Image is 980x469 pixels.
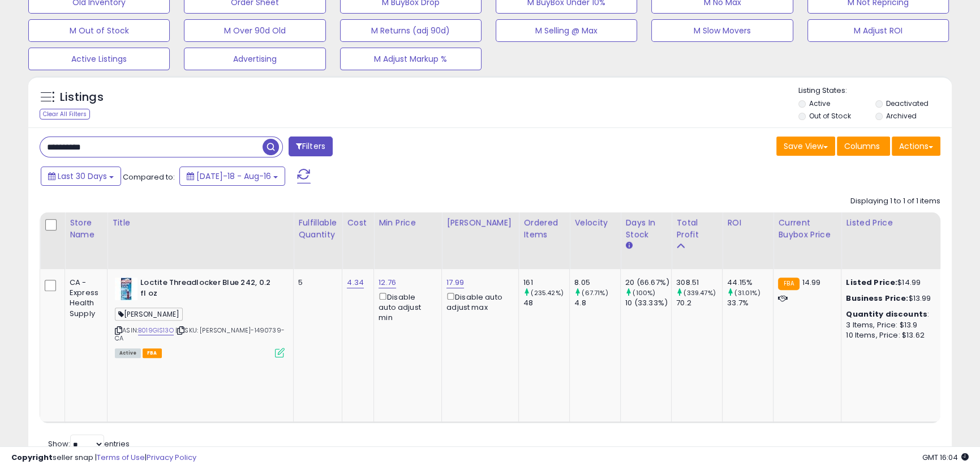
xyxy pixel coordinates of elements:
button: M Slow Movers [651,19,793,42]
span: FBA [143,348,162,358]
button: M Adjust Markup % [340,48,482,70]
span: [PERSON_NAME] [115,308,183,321]
div: Title [112,217,289,229]
small: (339.47%) [684,288,715,297]
div: Listed Price [846,217,944,229]
a: 17.99 [446,277,464,288]
small: (100%) [633,288,655,297]
div: 5 [298,278,333,288]
div: Days In Stock [625,217,667,241]
span: | SKU: [PERSON_NAME]-1490739-CA [115,326,285,343]
div: Min Price [379,217,437,229]
a: 4.34 [347,277,364,288]
label: Out of Stock [809,111,850,121]
span: All listings currently available for purchase on Amazon [115,348,141,358]
span: Columns [844,140,880,152]
div: Displaying 1 to 1 of 1 items [850,196,940,207]
div: $14.99 [846,278,940,288]
div: Disable auto adjust max [446,291,510,313]
button: Save View [776,137,835,156]
div: : [846,309,940,319]
span: 14.99 [802,277,821,288]
b: Quantity discounts [846,309,927,319]
button: M Over 90d Old [184,19,325,42]
div: Disable auto adjust min [379,291,433,323]
div: Fulfillable Quantity [298,217,337,241]
div: ASIN: [115,278,285,356]
a: Terms of Use [97,452,145,463]
small: (67.71%) [582,288,608,297]
a: Privacy Policy [147,452,196,463]
div: ROI [727,217,768,229]
div: 4.8 [574,298,620,308]
small: FBA [778,278,799,290]
div: 3 Items, Price: $13.9 [846,320,940,330]
div: CA - Express Health Supply [70,278,98,319]
b: Business Price: [846,293,908,304]
div: $13.99 [846,293,940,304]
a: B019GIS13O [138,326,174,335]
a: 12.76 [379,277,396,288]
label: Deactivated [886,99,929,108]
div: Total Profit [676,217,717,241]
strong: Copyright [11,452,53,463]
button: Actions [892,137,940,156]
div: Current Buybox Price [778,217,836,241]
div: seller snap | | [11,453,196,463]
span: 2025-09-16 16:04 GMT [922,452,969,463]
button: M Out of Stock [28,19,170,42]
div: 33.7% [727,298,773,308]
div: 48 [523,298,569,308]
span: [DATE]-18 - Aug-16 [196,170,271,182]
div: 308.51 [676,278,722,288]
div: 10 Items, Price: $13.62 [846,330,940,340]
button: Active Listings [28,48,170,70]
span: Last 30 Days [58,170,107,182]
img: 51QCvZL9T9S._SL40_.jpg [115,278,137,300]
b: Loctite Threadlocker Blue 242, 0.2 fl oz [140,278,278,301]
div: [PERSON_NAME] [446,217,514,229]
b: Listed Price: [846,277,897,288]
button: [DATE]-18 - Aug-16 [179,167,285,186]
span: Show: entries [48,438,130,449]
div: Velocity [574,217,616,229]
button: Last 30 Days [41,167,121,186]
div: Clear All Filters [40,109,90,120]
button: Filters [289,137,333,156]
label: Active [809,99,830,108]
span: Compared to: [123,172,175,182]
button: M Returns (adj 90d) [340,19,482,42]
button: Advertising [184,48,325,70]
div: Ordered Items [523,217,565,241]
small: Days In Stock. [625,241,632,251]
h5: Listings [60,89,104,105]
button: M Adjust ROI [807,19,949,42]
button: M Selling @ Max [496,19,637,42]
div: 70.2 [676,298,722,308]
div: 20 (66.67%) [625,278,671,288]
div: 161 [523,278,569,288]
button: Columns [837,137,890,156]
div: 44.15% [727,278,773,288]
div: 8.05 [574,278,620,288]
p: Listing States: [798,86,952,96]
div: Store Name [70,217,102,241]
div: 10 (33.33%) [625,298,671,308]
label: Archived [886,111,917,121]
small: (31.01%) [734,288,760,297]
div: Cost [347,217,369,229]
small: (235.42%) [531,288,563,297]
